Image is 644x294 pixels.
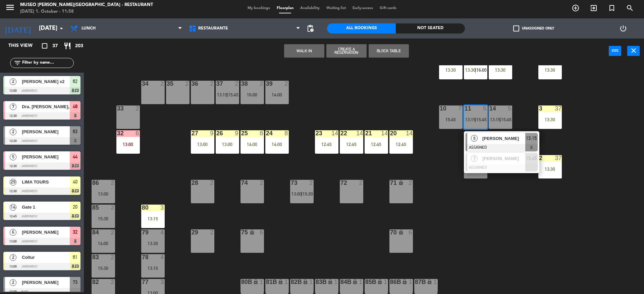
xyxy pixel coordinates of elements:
span: 15:45 [476,117,487,122]
div: 71 [390,180,390,186]
button: close [627,46,640,56]
span: 63 [73,128,77,136]
span: Early-access [349,6,376,10]
span: [PERSON_NAME] [22,128,70,135]
div: 2 [309,180,313,186]
span: 15:45 [526,154,537,162]
div: 2 [284,81,288,87]
span: 20 [73,203,77,211]
i: power_input [611,47,619,55]
i: close [630,47,638,55]
div: 13:30 [538,68,562,72]
span: [PERSON_NAME] [22,279,70,286]
div: 8 [284,130,288,136]
span: 13:15 [465,117,476,122]
i: lock [427,279,432,285]
div: 3 [539,105,539,112]
div: 83B [316,279,316,285]
div: 12:45 [315,142,338,147]
div: 35 [167,81,167,87]
div: 2 [210,180,214,186]
div: 82B [291,279,291,285]
button: Create a Reservation [326,44,367,58]
span: Gift cards [376,6,400,10]
div: 1 [409,279,413,285]
div: 1 [284,279,288,285]
div: 16:00 [240,92,264,97]
div: 34 [142,81,142,87]
div: All Bookings [327,23,396,33]
div: 2 [409,180,413,186]
span: | [227,92,228,97]
div: Museo [PERSON_NAME][GEOGRAPHIC_DATA] - Restaurant [20,2,153,8]
div: 15:45 [439,117,463,122]
div: 2 [260,81,264,87]
div: 8 [260,130,264,136]
div: 1 [433,279,437,285]
div: 14:00 [92,241,115,246]
span: Restaurante [198,26,228,31]
span: 16:00 [476,67,487,73]
i: arrow_drop_down [57,24,65,32]
div: 4 [160,254,164,260]
span: 44 [73,153,77,161]
span: Gate 1 [22,204,70,211]
div: 14 [356,130,363,136]
span: 203 [75,42,83,50]
div: 5 [483,105,487,112]
span: 13:30 [465,67,476,73]
span: 37 [52,42,58,50]
div: 13:30 [538,117,562,122]
div: 2 [235,81,239,87]
div: 80 [142,205,142,211]
i: turned_in_not [608,4,616,12]
span: 5 [471,135,478,142]
i: lock [377,279,383,285]
span: 13:15 [526,134,537,142]
div: 1 [260,279,264,285]
button: Block Table [369,44,409,58]
div: 84 [92,229,93,235]
div: 2 [136,105,140,112]
span: Coltur [22,254,70,261]
div: 82 [92,279,93,285]
i: exit_to_app [590,4,598,12]
i: lock [398,180,404,186]
div: 13:00 [191,142,214,147]
label: Unassigned only [513,25,554,31]
div: 14 [331,130,338,136]
span: 6 [10,229,16,236]
div: 85B [365,279,366,285]
div: 12:45 [389,142,413,147]
div: 1 [309,279,313,285]
div: 14:00 [265,142,289,147]
div: 1 [384,279,388,285]
i: lock [402,279,408,285]
div: 83 [92,254,93,260]
span: Waiting list [323,6,349,10]
div: 7 [458,105,462,112]
i: search [626,4,634,12]
div: 78 [142,254,142,260]
span: 2 [10,129,16,135]
span: 29 [10,179,16,186]
div: 6 [260,229,264,235]
span: Lunch [82,26,96,31]
div: 2 [111,254,115,260]
i: restaurant [63,42,71,50]
div: 75 [241,229,241,235]
div: 13:30 [489,68,512,72]
input: Filter by name... [21,59,73,67]
span: 48 [73,102,77,111]
span: 2 [10,279,16,286]
span: 40 [73,178,77,186]
div: 6 [136,130,140,136]
div: 2 [260,180,264,186]
div: 12:45 [340,142,363,147]
div: 13:30 [538,167,562,171]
